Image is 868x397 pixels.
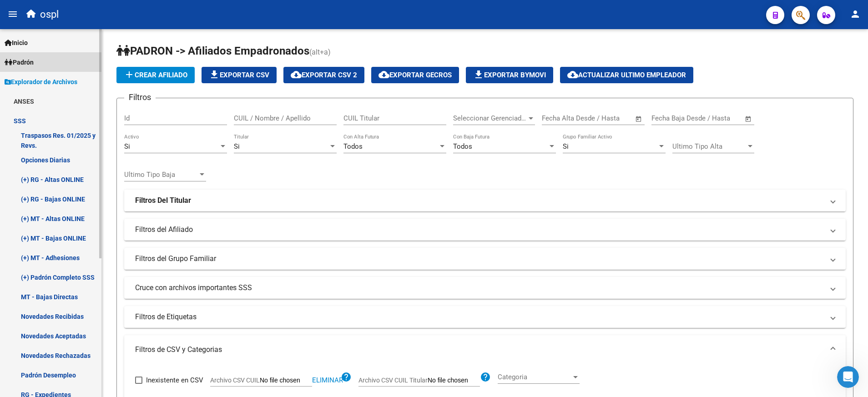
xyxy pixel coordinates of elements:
mat-icon: file_download [209,69,220,80]
span: Si [234,142,240,151]
mat-expansion-panel-header: Cruce con archivos importantes SSS [124,277,846,299]
span: (alt+a) [309,48,331,56]
mat-panel-title: Filtros del Afiliado [135,225,824,235]
input: Archivo CSV CUIL [260,377,312,385]
mat-icon: cloud_download [567,69,578,80]
span: Exportar CSV [209,71,269,79]
span: Padrón [5,57,34,67]
mat-icon: help [480,372,491,382]
button: Exportar GECROS [371,67,459,83]
mat-panel-title: Cruce con archivos importantes SSS [135,283,824,293]
span: Archivo CSV CUIL Titular [358,377,428,384]
span: Todos [343,142,363,151]
button: Crear Afiliado [116,67,195,83]
button: Exportar CSV 2 [283,67,364,83]
span: Exportar Bymovi [473,71,546,79]
mat-expansion-panel-header: Filtros de CSV y Categorias [124,335,846,364]
strong: Filtros Del Titular [135,196,191,206]
mat-panel-title: Filtros del Grupo Familiar [135,254,824,264]
mat-expansion-panel-header: Filtros del Grupo Familiar [124,248,846,270]
button: Eliminar [312,377,343,383]
span: Explorador de Archivos [5,77,77,87]
input: Fecha fin [696,114,741,122]
mat-icon: help [341,372,352,382]
h3: Filtros [124,91,156,104]
mat-icon: cloud_download [291,69,302,80]
span: Archivo CSV CUIL [210,377,260,384]
span: Ultimo Tipo Baja [124,171,198,179]
mat-icon: menu [7,9,18,20]
span: Ultimo Tipo Alta [672,142,746,151]
span: Seleccionar Gerenciador [453,114,527,122]
span: Todos [453,142,472,151]
mat-panel-title: Filtros de CSV y Categorias [135,345,824,355]
iframe: Intercom live chat [837,366,859,388]
mat-expansion-panel-header: Filtros de Etiquetas [124,306,846,328]
mat-icon: add [124,69,135,80]
button: Exportar CSV [202,67,277,83]
input: Fecha inicio [542,114,579,122]
input: Fecha fin [587,114,631,122]
span: PADRON -> Afiliados Empadronados [116,45,309,57]
span: Actualizar ultimo Empleador [567,71,686,79]
mat-icon: file_download [473,69,484,80]
button: Open calendar [743,114,754,124]
span: Eliminar [312,376,343,384]
mat-icon: cloud_download [378,69,389,80]
span: Crear Afiliado [124,71,187,79]
span: Inexistente en CSV [146,375,203,386]
button: Actualizar ultimo Empleador [560,67,693,83]
mat-expansion-panel-header: Filtros Del Titular [124,190,846,211]
input: Archivo CSV CUIL Titular [428,377,480,385]
span: Si [124,142,130,151]
input: Fecha inicio [651,114,688,122]
span: Exportar CSV 2 [291,71,357,79]
span: Exportar GECROS [378,71,452,79]
mat-panel-title: Filtros de Etiquetas [135,312,824,322]
mat-expansion-panel-header: Filtros del Afiliado [124,219,846,241]
span: Inicio [5,38,28,48]
span: Si [563,142,569,151]
span: ospl [40,5,59,25]
mat-icon: person [850,9,861,20]
span: Categoria [498,373,571,381]
button: Exportar Bymovi [466,67,553,83]
button: Open calendar [634,114,644,124]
